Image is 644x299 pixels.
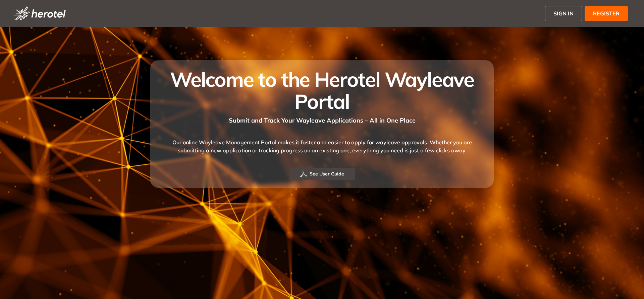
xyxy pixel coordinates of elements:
[170,67,474,114] span: Welcome to the Herotel Wayleave Portal
[585,6,628,21] button: REGISTER
[593,9,620,17] span: REGISTER
[158,125,486,168] div: Our online Wayleave Management Portal makes it faster and easier to apply for wayleave approvals....
[545,6,582,21] button: SIGN IN
[13,6,66,20] img: logo
[289,168,355,180] button: See User Guide
[553,9,574,17] span: SIGN IN
[158,113,486,125] div: Submit and Track Your Wayleave Applications – All in One Place
[310,170,344,177] span: See User Guide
